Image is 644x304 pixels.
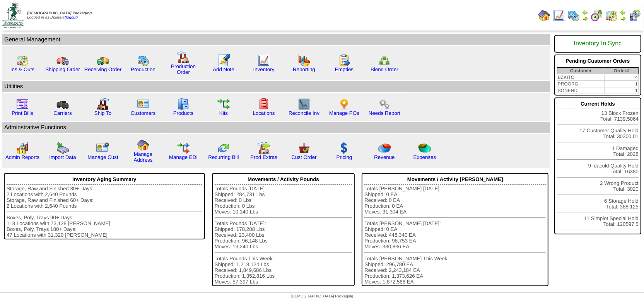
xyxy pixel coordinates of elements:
div: Movements / Activity [PERSON_NAME] [364,174,546,184]
a: Kits [219,110,228,116]
img: graph2.png [16,142,29,154]
a: Production [131,67,155,72]
img: arrowleft.gif [582,9,588,15]
a: Print Bills [12,110,33,116]
td: 4 [605,74,639,81]
a: Blend Order [371,67,398,72]
img: locations.gif [258,98,270,110]
img: calendarinout.gif [605,9,618,22]
div: Totals Pounds [DATE]: Shipped: 284,731 Lbs Received: 0 Lbs Production: 0 Lbs Moves: 10,140 Lbs To... [215,186,352,285]
a: Admin Reports [5,154,39,160]
img: workflow.gif [217,98,230,110]
td: 1 [605,81,639,87]
img: truck.gif [56,54,69,67]
td: 1 [605,87,639,94]
img: line_graph.gif [258,54,270,67]
div: Movements / Activity Pounds [215,174,352,184]
img: arrowleft.gif [620,9,626,15]
div: 13 Block Frozen Total: 7139.5064 17 Customer Quality Hold Total: 30300.01 1 Damaged Total: 2028 9... [554,97,641,234]
a: Pricing [337,154,352,160]
a: Recurring Bill [208,154,239,160]
img: calendarprod.gif [137,54,149,67]
img: calendarprod.gif [567,9,580,22]
img: reconcile.gif [217,142,230,154]
a: Carriers [53,110,72,116]
img: arrowright.gif [620,15,626,22]
div: Current Holds [557,99,639,109]
img: factory2.gif [97,98,109,110]
img: truck2.gif [97,54,109,67]
a: Cust Order [291,154,316,160]
a: Inventory [253,67,275,72]
a: Products [173,110,194,116]
img: dollar.gif [338,142,350,154]
img: prodextras.gif [258,142,270,154]
img: workflow.png [378,98,391,110]
a: Manage Cust [87,154,118,160]
img: pie_chart2.png [419,142,431,154]
td: General Management [2,34,550,45]
a: Locations [253,110,275,116]
a: Ship To [94,110,111,116]
img: import.gif [56,142,69,154]
a: Empties [335,67,354,72]
img: graph.gif [298,54,310,67]
a: Expenses [413,154,436,160]
img: calendarblend.gif [591,9,603,22]
a: Prod Extras [250,154,277,160]
img: line_graph.gif [553,9,565,22]
a: Manage EDI [169,154,198,160]
div: Inventory Aging Summary [7,174,202,184]
img: zoroco-logo-small.webp [2,2,24,28]
img: calendarcustomer.gif [629,9,641,22]
a: Revenue [374,154,395,160]
td: Utilities [2,81,550,92]
span: [DEMOGRAPHIC_DATA] Packaging [291,294,353,299]
img: cabinet.gif [177,98,190,110]
img: orders.gif [217,54,230,67]
th: Customer [557,68,605,74]
img: managecust.png [96,142,110,154]
div: Inventory In Sync [557,36,639,51]
a: Shipping Order [45,67,80,72]
img: truck3.gif [56,98,69,110]
img: arrowright.gif [582,15,588,22]
img: po.png [338,98,350,110]
div: Totals [PERSON_NAME] [DATE]: Shipped: 0 EA Received: 0 EA Production: 0 EA Moves: 31,304 EA Total... [364,186,546,285]
div: Storage, Raw and Finished 30+ Days: 2 Locations with 2,640 Pounds Storage, Raw and Finished 60+ D... [7,186,202,238]
a: Reporting [293,67,315,72]
img: network.png [378,54,391,67]
span: Logged in as Dpieters [27,11,92,20]
a: Receiving Order [84,67,121,72]
a: Reconcile Inv [289,110,319,116]
td: PROORG [557,81,605,87]
th: Order# [605,68,639,74]
img: calendarinout.gif [16,54,29,67]
a: Manage POs [329,110,359,116]
div: Pending Customer Orders [557,56,639,66]
img: home.gif [538,9,550,22]
img: cust_order.png [298,142,310,154]
img: line_graph2.gif [298,98,310,110]
a: Production Order [171,63,196,75]
a: Manage Address [134,151,153,163]
td: BZKITC [557,74,605,81]
a: Ins & Outs [10,67,34,72]
img: home.gif [137,139,149,151]
img: factory.gif [177,51,190,63]
a: Import Data [49,154,76,160]
a: Add Note [213,67,234,72]
img: invoice2.gif [16,98,29,110]
span: [DEMOGRAPHIC_DATA] Packaging [27,11,92,15]
a: Needs Report [369,110,400,116]
a: (logout) [65,15,78,20]
td: Adminstrative Functions [2,122,550,133]
img: customers.gif [137,98,149,110]
img: workorder.gif [338,54,350,67]
a: Customers [131,110,155,116]
img: pie_chart.png [378,142,391,154]
td: SONEND [557,87,605,94]
img: edi.gif [177,142,190,154]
